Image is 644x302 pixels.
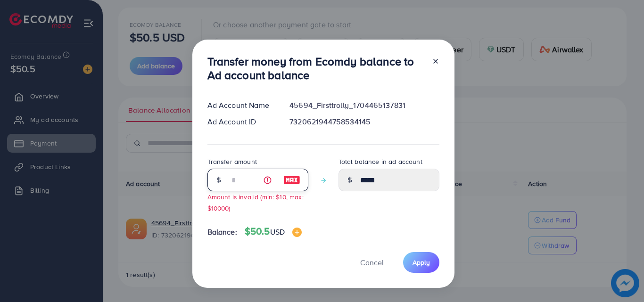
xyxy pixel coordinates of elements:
[339,157,422,166] label: Total balance in ad account
[348,252,396,272] button: Cancel
[283,174,300,186] img: image
[207,157,257,166] label: Transfer amount
[360,257,384,268] span: Cancel
[200,100,282,111] div: Ad Account Name
[282,116,446,127] div: 7320621944758534145
[207,55,424,82] h3: Transfer money from Ecomdy balance to Ad account balance
[245,226,302,237] h4: $50.5
[282,100,446,111] div: 45694_Firsttrolly_1704465137831
[292,228,302,237] img: image
[403,252,439,272] button: Apply
[270,227,285,237] span: USD
[413,258,430,267] span: Apply
[200,116,282,127] div: Ad Account ID
[207,192,304,212] small: Amount is invalid (min: $10, max: $10000)
[207,227,237,237] span: Balance:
